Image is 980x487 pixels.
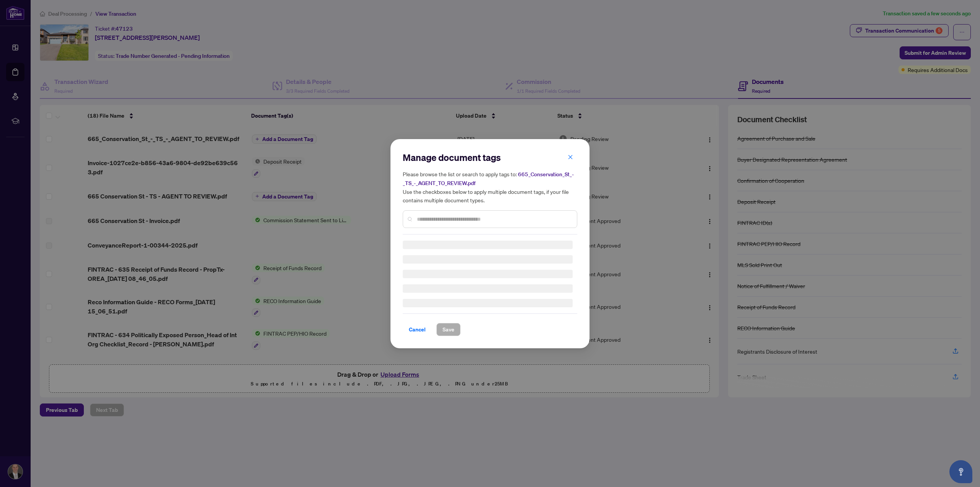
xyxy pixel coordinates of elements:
[949,460,972,483] button: Open asap
[403,323,432,336] button: Cancel
[403,151,577,164] h2: Manage document tags
[403,170,577,204] h5: Please browse the list or search to apply tags to: Use the checkboxes below to apply multiple doc...
[409,323,426,336] span: Cancel
[568,154,573,159] span: close
[436,323,461,336] button: Save
[403,171,574,187] span: 665_Conservation_St_-_TS_-_AGENT_TO_REVIEW.pdf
